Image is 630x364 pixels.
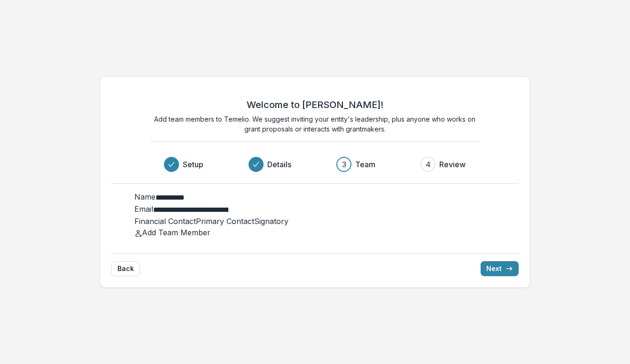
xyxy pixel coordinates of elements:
div: 4 [426,159,431,170]
div: Progress [164,157,466,172]
span: Primary Contact [196,217,254,226]
button: Back [111,261,140,276]
h2: Welcome to [PERSON_NAME]! [247,99,383,110]
span: Financial Contact [134,217,196,226]
div: 3 [342,159,346,170]
button: Add Team Member [134,227,210,238]
span: Signatory [254,217,288,226]
label: Name [134,192,156,201]
p: Add team members to Temelio. We suggest inviting your entity's leadership, plus anyone who works ... [150,114,479,134]
h3: Team [355,159,375,170]
h3: Review [439,159,466,170]
h3: Details [267,159,291,170]
h3: Setup [183,159,203,170]
button: Next [481,261,519,276]
label: Email [134,204,153,214]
